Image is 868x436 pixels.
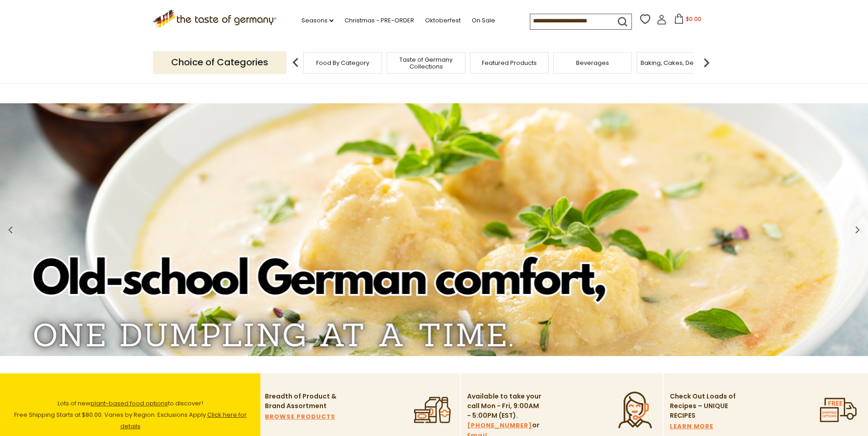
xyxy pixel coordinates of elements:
button: $0.00 [669,14,707,27]
a: Click here for details [120,410,247,431]
a: Food By Category [316,59,369,66]
span: $0.00 [686,15,701,23]
a: Featured Products [482,59,537,66]
a: [PHONE_NUMBER] [467,420,532,431]
a: Seasons [302,16,334,26]
a: On Sale [472,16,495,26]
img: previous arrow [286,53,305,72]
a: LEARN MORE [670,421,713,431]
a: Oktoberfest [425,16,461,26]
p: Check Out Loads of Recipes – UNIQUE RECIPES [670,392,736,420]
img: next arrow [697,53,716,72]
a: Beverages [576,59,609,66]
a: Baking, Cakes, Desserts [641,59,712,66]
p: Choice of Categories [153,51,286,74]
a: Taste of Germany Collections [389,56,463,70]
p: Breadth of Product & Brand Assortment [265,392,340,411]
span: Lots of new to discover! Free Shipping Starts at $80.00. Varies by Region. Exclusions Apply. [14,399,247,431]
a: BROWSE PRODUCTS [265,412,335,422]
a: Christmas - PRE-ORDER [345,16,414,26]
a: plant-based food options [91,399,168,408]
